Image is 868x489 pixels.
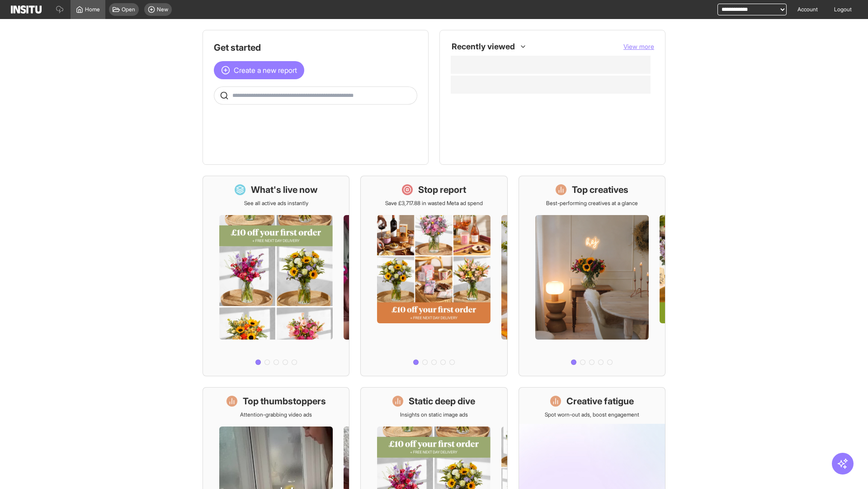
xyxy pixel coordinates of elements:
[85,6,100,13] span: Home
[360,176,507,376] a: Stop reportSave £3,717.88 in wasted Meta ad spend
[572,183,628,196] h1: Top creatives
[240,411,312,418] p: Attention-grabbing video ads
[11,5,42,14] img: Logo
[251,183,318,196] h1: What's live now
[409,395,475,407] h1: Static deep dive
[157,6,168,13] span: New
[122,6,135,13] span: Open
[546,200,638,207] p: Best-performing creatives at a glance
[400,411,468,418] p: Insights on static image ads
[243,395,326,407] h1: Top thumbstoppers
[234,65,297,76] span: Create a new report
[214,61,304,79] button: Create a new report
[203,176,349,376] a: What's live nowSee all active ads instantly
[418,183,466,196] h1: Stop report
[623,42,654,51] button: View more
[385,200,483,207] p: Save £3,717.88 in wasted Meta ad spend
[623,43,654,50] span: View more
[244,200,308,207] p: See all active ads instantly
[519,176,665,376] a: Top creativesBest-performing creatives at a glance
[214,41,417,54] h1: Get started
